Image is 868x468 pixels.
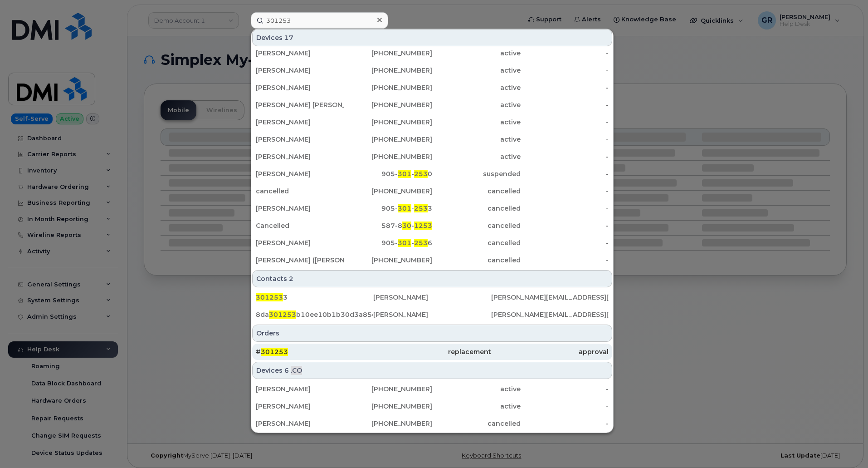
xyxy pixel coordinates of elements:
[521,118,609,127] div: -
[432,204,521,213] div: cancelled
[256,118,344,127] div: [PERSON_NAME]
[291,366,302,375] span: .CO
[432,135,521,144] div: active
[256,100,344,109] div: [PERSON_NAME] [PERSON_NAME]
[432,66,521,75] div: active
[521,66,609,75] div: -
[256,66,344,75] div: [PERSON_NAME]
[252,97,612,113] a: [PERSON_NAME] [PERSON_NAME][PHONE_NUMBER]active-
[252,415,612,432] a: [PERSON_NAME][PHONE_NUMBER]cancelled-
[344,152,433,161] div: [PHONE_NUMBER]
[373,293,491,302] div: [PERSON_NAME]
[252,166,612,182] a: [PERSON_NAME]905-301-2530suspended-
[344,83,433,92] div: [PHONE_NUMBER]
[252,289,612,305] a: 3012533[PERSON_NAME][PERSON_NAME][EMAIL_ADDRESS][PERSON_NAME][PERSON_NAME][DOMAIN_NAME]
[252,148,612,165] a: [PERSON_NAME][PHONE_NUMBER]active-
[256,49,344,58] div: [PERSON_NAME]
[344,66,433,75] div: [PHONE_NUMBER]
[344,187,433,196] div: [PHONE_NUMBER]
[252,29,612,46] div: Devices
[256,221,344,230] div: Cancelled
[252,200,612,217] a: [PERSON_NAME]905-301-2533cancelled-
[414,204,428,212] span: 253
[252,183,612,199] a: cancelled[PHONE_NUMBER]cancelled-
[252,114,612,130] a: [PERSON_NAME][PHONE_NUMBER]active-
[432,238,521,247] div: cancelled
[398,239,411,247] span: 301
[521,49,609,58] div: -
[414,222,432,230] span: 1253
[252,217,612,234] a: Cancelled587-830-1253cancelled-
[252,235,612,251] a: [PERSON_NAME]905-301-2536cancelled-
[344,100,433,109] div: [PHONE_NUMBER]
[252,381,612,397] a: [PERSON_NAME][PHONE_NUMBER]active-
[256,152,344,161] div: [PERSON_NAME]
[373,310,491,319] div: [PERSON_NAME]
[256,347,373,356] div: #
[432,100,521,109] div: active
[252,270,612,287] div: Contacts
[256,187,344,196] div: cancelled
[521,135,609,144] div: -
[521,187,609,196] div: -
[432,169,521,178] div: suspended
[344,221,433,230] div: 587-8 -
[432,152,521,161] div: active
[256,169,344,178] div: [PERSON_NAME]
[256,384,344,394] div: [PERSON_NAME]
[398,204,411,212] span: 301
[289,274,293,283] span: 2
[252,79,612,96] a: [PERSON_NAME][PHONE_NUMBER]active-
[414,239,428,247] span: 253
[344,402,433,411] div: [PHONE_NUMBER]
[432,118,521,127] div: active
[344,256,433,265] div: [PHONE_NUMBER]
[252,398,612,414] a: [PERSON_NAME][PHONE_NUMBER]active-
[521,419,609,428] div: -
[344,169,433,178] div: 905- - 0
[521,238,609,247] div: -
[432,419,521,428] div: cancelled
[252,252,612,268] a: [PERSON_NAME] ([PERSON_NAME])[PHONE_NUMBER]cancelled-
[521,83,609,92] div: -
[344,204,433,213] div: 905- - 3
[521,221,609,230] div: -
[252,306,612,323] a: 8da301253b10ee10b1b30d3a85e45a75[PERSON_NAME][PERSON_NAME][EMAIL_ADDRESS][PERSON_NAME][DOMAIN_NAME]
[256,256,344,265] div: [PERSON_NAME] ([PERSON_NAME])
[432,83,521,92] div: active
[344,49,433,58] div: [PHONE_NUMBER]
[491,347,609,356] div: approval
[521,402,609,411] div: -
[402,222,411,230] span: 30
[432,384,521,394] div: active
[256,310,373,319] div: 8da b10ee10b1b30d3a85e45a75
[491,310,609,319] div: [PERSON_NAME][EMAIL_ADDRESS][PERSON_NAME][DOMAIN_NAME]
[344,118,433,127] div: [PHONE_NUMBER]
[521,204,609,213] div: -
[521,384,609,394] div: -
[344,419,433,428] div: [PHONE_NUMBER]
[344,135,433,144] div: [PHONE_NUMBER]
[432,402,521,411] div: active
[256,419,344,428] div: [PERSON_NAME]
[373,347,491,356] div: replacement
[284,366,289,375] span: 6
[256,402,344,411] div: [PERSON_NAME]
[521,152,609,161] div: -
[252,325,612,342] div: Orders
[269,310,296,319] span: 301253
[432,49,521,58] div: active
[521,169,609,178] div: -
[261,348,288,356] span: 301253
[521,256,609,265] div: -
[491,293,609,302] div: [PERSON_NAME][EMAIL_ADDRESS][PERSON_NAME][PERSON_NAME][DOMAIN_NAME]
[432,256,521,265] div: cancelled
[256,204,344,213] div: [PERSON_NAME]
[252,131,612,148] a: [PERSON_NAME][PHONE_NUMBER]active-
[256,238,344,247] div: [PERSON_NAME]
[256,293,283,301] span: 301253
[432,187,521,196] div: cancelled
[284,33,293,42] span: 17
[398,170,411,178] span: 301
[252,344,612,360] a: #301253replacementapproval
